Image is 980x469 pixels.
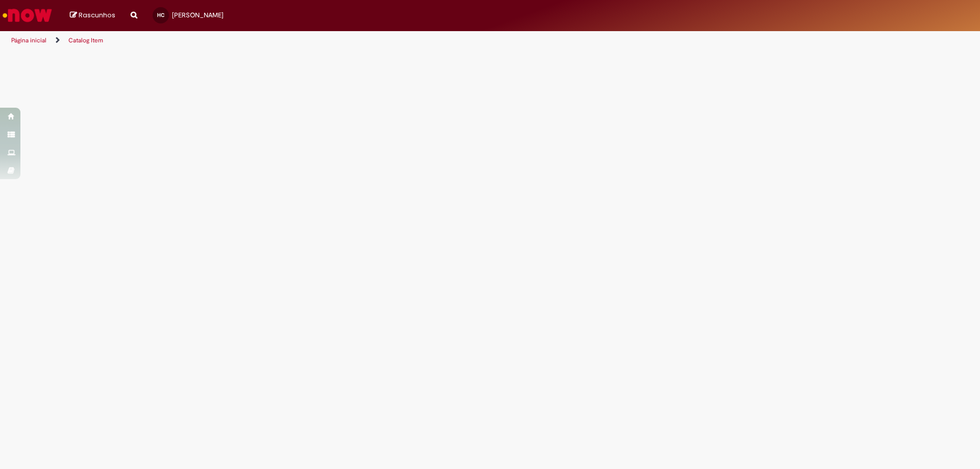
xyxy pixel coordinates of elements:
a: Página inicial [11,36,46,44]
a: Rascunhos [70,11,115,20]
a: Catalog Item [68,36,103,44]
span: [PERSON_NAME] [172,11,224,19]
ul: Trilhas de página [8,31,646,50]
span: HC [157,12,164,18]
span: Rascunhos [79,10,115,20]
img: ServiceNow [1,5,54,26]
